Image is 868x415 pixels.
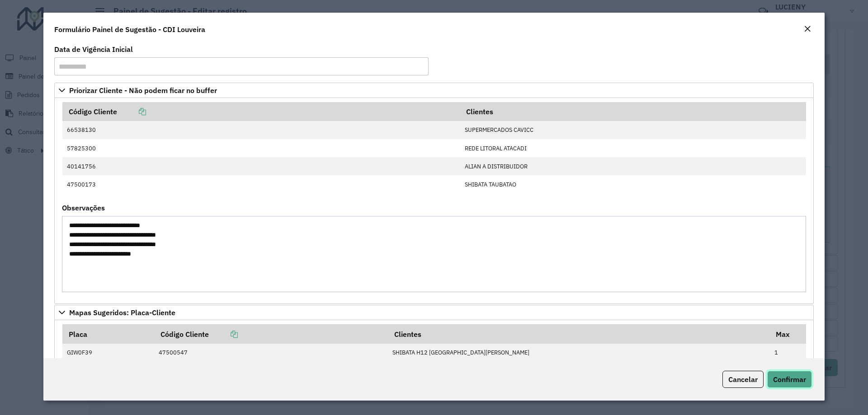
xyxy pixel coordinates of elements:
[54,83,814,98] a: Priorizar Cliente - Não podem ficar no buffer
[54,24,205,35] h4: Formulário Painel de Sugestão - CDI Louveira
[154,324,388,343] th: Código Cliente
[62,121,460,139] td: 66538130
[804,25,811,33] em: Fechar
[388,344,770,362] td: SHIBATA H12 [GEOGRAPHIC_DATA][PERSON_NAME]
[773,375,806,384] span: Confirmar
[209,330,238,339] a: Copiar
[460,121,806,139] td: SUPERMERCADOS CAVICC
[460,157,806,175] td: ALIAN A DISTRIBUIDOR
[62,202,105,213] label: Observações
[722,371,764,388] button: Cancelar
[154,344,388,362] td: 47500547
[62,157,460,175] td: 40141756
[69,309,175,316] span: Mapas Sugeridos: Placa-Cliente
[62,324,154,343] th: Placa
[801,23,814,35] button: Close
[69,87,217,94] span: Priorizar Cliente - Não podem ficar no buffer
[770,324,806,343] th: Max
[770,344,806,362] td: 1
[460,102,806,121] th: Clientes
[388,324,770,343] th: Clientes
[460,175,806,193] td: SHIBATA TAUBATAO
[728,375,758,384] span: Cancelar
[54,305,814,320] a: Mapas Sugeridos: Placa-Cliente
[54,44,133,55] label: Data de Vigência Inicial
[62,102,460,121] th: Código Cliente
[54,98,814,304] div: Priorizar Cliente - Não podem ficar no buffer
[117,107,146,116] a: Copiar
[62,175,460,193] td: 47500173
[460,139,806,157] td: REDE LITORAL ATACADI
[62,344,154,362] td: GIW0F39
[767,371,812,388] button: Confirmar
[62,139,460,157] td: 57825300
